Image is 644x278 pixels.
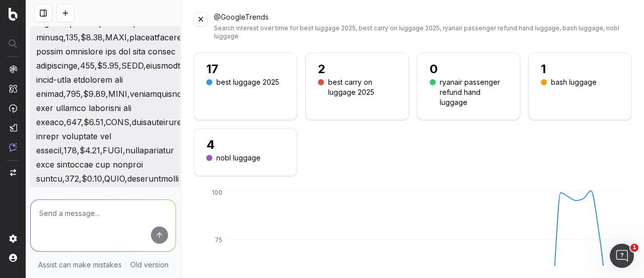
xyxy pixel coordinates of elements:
[430,61,508,77] div: 0
[214,12,632,40] div: @GoogleTrends
[541,61,619,77] div: 1
[9,65,17,73] img: Analytics
[206,137,285,153] div: 4
[216,77,279,88] div: best luggage 2025
[9,104,17,113] img: Activation
[214,24,632,40] div: Search interest over time for best luggage 2025, best carry on luggage 2025, ryanair passenger re...
[328,77,396,97] div: best carry on luggage 2025
[630,244,638,252] span: 1
[610,244,634,268] iframe: Intercom live chat
[215,236,222,244] tspan: 75
[9,143,17,151] img: Assist
[9,84,17,93] img: Intelligence
[9,254,17,262] img: My account
[9,8,18,21] img: Botify logo
[130,260,169,270] a: Old version
[212,189,222,196] tspan: 100
[216,153,261,163] div: nobl luggage
[206,61,285,77] div: 17
[440,77,508,107] div: ryanair passenger refund hand luggage
[551,77,597,88] div: bash luggage
[38,260,122,270] p: Assist can make mistakes
[9,124,17,132] img: Studio
[318,61,396,77] div: 2
[10,169,16,176] img: Switch project
[9,235,17,243] img: Setting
